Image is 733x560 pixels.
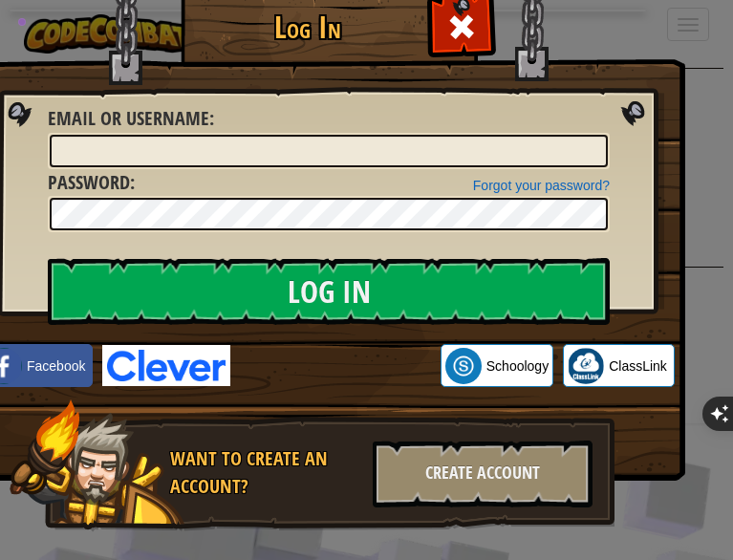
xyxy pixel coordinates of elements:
label: : [48,169,135,197]
img: schoology.png [445,348,482,384]
input: Log In [48,258,610,325]
img: classlink-logo-small.png [568,348,604,384]
div: Create Account [373,441,593,507]
label: : [48,105,214,133]
span: Facebook [27,356,85,376]
span: Password [48,169,130,195]
span: ClassLink [609,356,667,376]
span: Schoology [486,356,549,376]
iframe: Sign in with Google Button [230,345,441,387]
div: Want to create an account? [170,445,361,500]
span: Email or Username [48,105,209,131]
img: clever-logo-blue.png [102,345,230,386]
a: Forgot your password? [473,178,610,193]
h1: Log In [185,11,429,44]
